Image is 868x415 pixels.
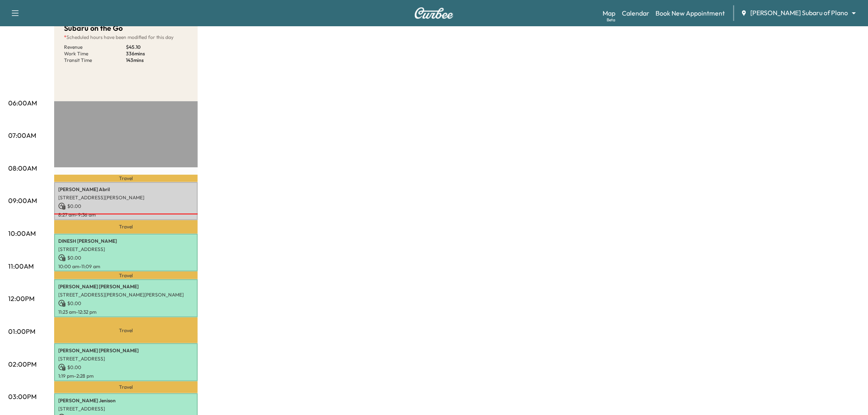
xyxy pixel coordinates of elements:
p: 1:19 pm - 2:28 pm [58,373,194,379]
p: [PERSON_NAME] [PERSON_NAME] [58,347,194,354]
p: $ 0.00 [58,203,194,210]
p: $ 0.00 [58,364,194,371]
p: [PERSON_NAME] [PERSON_NAME] [58,283,194,290]
p: [PERSON_NAME] Jenison [58,397,194,404]
p: Travel [54,271,198,279]
p: Travel [54,220,198,233]
p: Revenue [64,44,126,50]
p: 08:00AM [8,163,37,173]
p: 07:00AM [8,130,36,140]
h5: Subaru on the Go [64,23,123,34]
p: 12:00PM [8,294,34,303]
p: 143 mins [126,57,188,64]
p: 06:00AM [8,98,37,108]
img: Curbee Logo [414,7,454,19]
p: 11:23 am - 12:32 pm [58,309,194,315]
p: [STREET_ADDRESS][PERSON_NAME] [58,194,194,201]
a: Calendar [622,8,649,18]
p: 336 mins [126,50,188,57]
p: Travel [54,175,198,182]
p: Travel [54,381,198,393]
p: [STREET_ADDRESS] [58,406,194,412]
p: 01:00PM [8,326,35,336]
p: Transit Time [64,57,126,64]
p: $ 0.00 [58,300,194,307]
p: $ 0.00 [58,254,194,262]
a: Book New Appointment [656,8,725,18]
span: [PERSON_NAME] Subaru of Plano [751,8,848,18]
p: [STREET_ADDRESS] [58,356,194,362]
a: MapBeta [603,8,615,18]
p: Work Time [64,50,126,57]
p: 8:27 am - 9:36 am [58,212,194,218]
p: 02:00PM [8,359,37,369]
p: Scheduled hours have been modified for this day [64,34,188,41]
p: [STREET_ADDRESS][PERSON_NAME][PERSON_NAME] [58,292,194,298]
p: 09:00AM [8,196,37,205]
p: [PERSON_NAME] Abril [58,186,194,193]
p: Travel [54,317,198,343]
p: 11:00AM [8,261,34,271]
p: $ 45.10 [126,44,188,50]
p: [STREET_ADDRESS] [58,246,194,253]
p: 03:00PM [8,392,37,401]
p: DINESH [PERSON_NAME] [58,238,194,244]
div: Beta [607,17,615,23]
p: 10:00 am - 11:09 am [58,263,194,270]
p: 10:00AM [8,228,36,238]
